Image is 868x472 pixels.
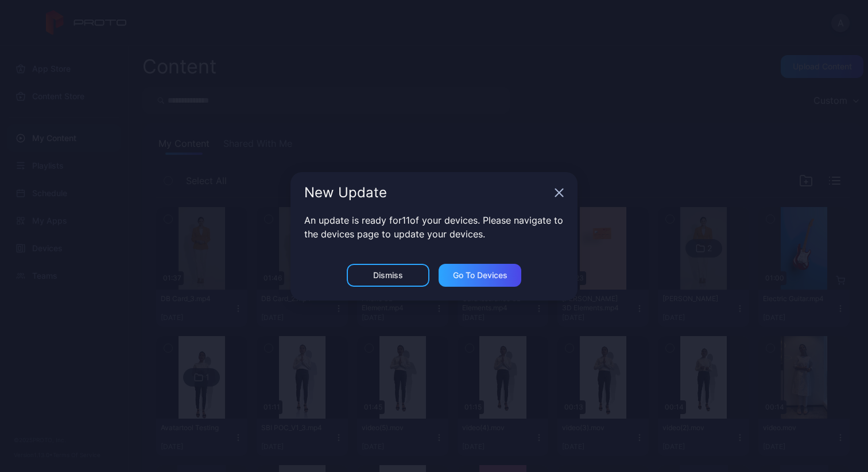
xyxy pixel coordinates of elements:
button: Dismiss [347,264,429,287]
button: Go to devices [439,264,521,287]
div: New Update [304,186,550,200]
div: Dismiss [373,271,403,280]
div: Go to devices [453,271,507,280]
p: An update is ready for 11 of your devices. Please navigate to the devices page to update your dev... [304,213,564,241]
